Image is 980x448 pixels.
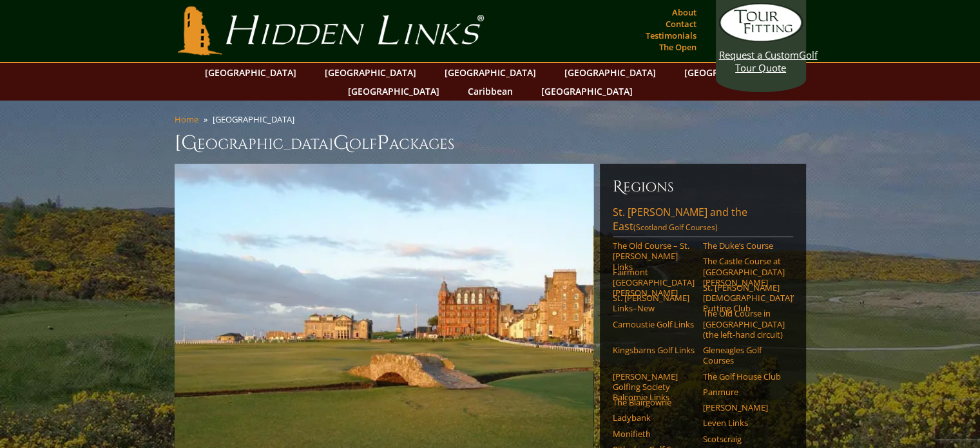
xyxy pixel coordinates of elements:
li: [GEOGRAPHIC_DATA] [213,113,300,125]
h1: [GEOGRAPHIC_DATA] olf ackages [175,130,806,156]
h6: Regions [613,177,793,197]
a: Caribbean [461,82,519,101]
a: [PERSON_NAME] [703,402,785,413]
a: [GEOGRAPHIC_DATA] [535,82,639,101]
a: Request a CustomGolf Tour Quote [719,3,803,74]
a: [PERSON_NAME] Golfing Society Balcomie Links [613,371,695,403]
span: (Scotland Golf Courses) [633,222,718,233]
a: Monifieth [613,429,695,439]
a: The Castle Course at [GEOGRAPHIC_DATA][PERSON_NAME] [703,256,785,287]
a: Gleneagles Golf Courses [703,345,785,366]
a: Leven Links [703,418,785,428]
a: Ladybank [613,413,695,423]
a: The Duke’s Course [703,240,785,251]
a: St. [PERSON_NAME] and the East(Scotland Golf Courses) [613,205,793,237]
a: The Blairgowrie [613,397,695,407]
a: [GEOGRAPHIC_DATA] [558,63,662,82]
a: [GEOGRAPHIC_DATA] [438,63,543,82]
a: [GEOGRAPHIC_DATA] [198,63,303,82]
span: Request a Custom [719,48,799,61]
a: Carnoustie Golf Links [613,319,695,329]
a: The Old Course in [GEOGRAPHIC_DATA] (the left-hand circuit) [703,308,785,340]
a: [GEOGRAPHIC_DATA] [341,82,446,101]
a: Home [175,113,198,125]
a: Kingsbarns Golf Links [613,345,695,355]
a: About [669,3,700,21]
span: G [333,130,349,156]
a: St. [PERSON_NAME] [DEMOGRAPHIC_DATA]’ Putting Club [703,282,785,314]
a: St. [PERSON_NAME] Links–New [613,293,695,314]
a: [GEOGRAPHIC_DATA] [318,63,423,82]
span: P [377,130,389,156]
a: The Open [656,38,700,56]
a: Testimonials [642,26,700,44]
a: Panmure [703,387,785,397]
a: The Golf House Club [703,371,785,382]
a: Scotscraig [703,434,785,444]
a: [GEOGRAPHIC_DATA] [678,63,782,82]
a: Fairmont [GEOGRAPHIC_DATA][PERSON_NAME] [613,267,695,298]
a: Contact [662,15,700,33]
a: The Old Course – St. [PERSON_NAME] Links [613,240,695,272]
